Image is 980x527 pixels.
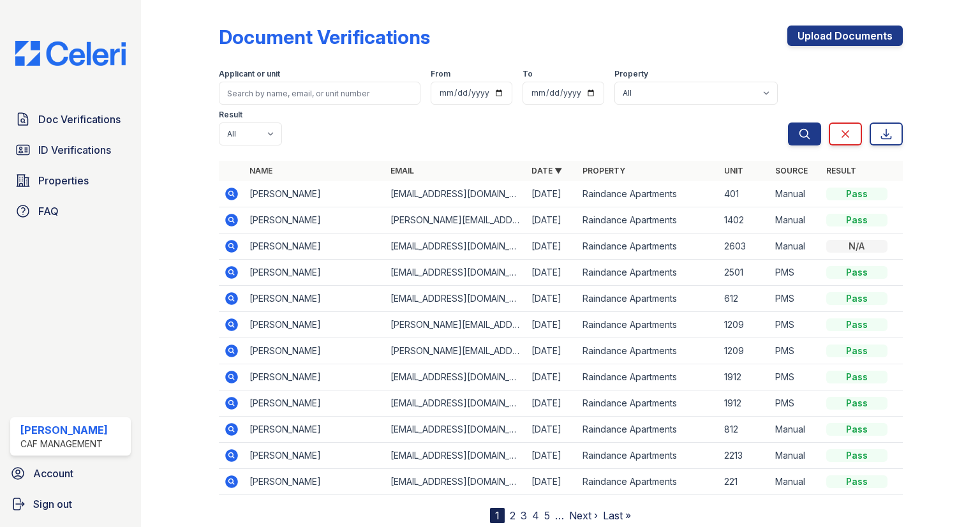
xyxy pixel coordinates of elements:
td: [DATE] [526,207,577,234]
td: [EMAIL_ADDRESS][DOMAIN_NAME] [385,234,526,260]
div: 1 [490,508,505,523]
td: Raindance Apartments [577,364,718,390]
td: 1209 [719,338,770,364]
a: Account [5,461,136,486]
td: Raindance Apartments [577,181,718,207]
td: Raindance Apartments [577,260,718,286]
span: Sign out [33,496,72,512]
td: 2501 [719,260,770,286]
a: Upload Documents [787,26,903,46]
td: 2213 [719,443,770,469]
td: Manual [770,207,821,234]
span: … [555,508,564,523]
td: [DATE] [526,286,577,312]
td: [DATE] [526,364,577,390]
td: [PERSON_NAME] [244,417,385,443]
td: [DATE] [526,234,577,260]
td: [PERSON_NAME][EMAIL_ADDRESS][DOMAIN_NAME] [385,207,526,234]
td: Raindance Apartments [577,443,718,469]
a: ID Verifications [10,137,131,163]
a: 4 [532,509,539,522]
a: Property [583,166,625,175]
div: Document Verifications [219,26,430,48]
td: PMS [770,312,821,338]
td: Manual [770,443,821,469]
div: Pass [826,475,887,488]
td: Raindance Apartments [577,390,718,417]
td: [EMAIL_ADDRESS][DOMAIN_NAME] [385,286,526,312]
span: ID Verifications [38,142,111,158]
td: 1912 [719,364,770,390]
td: [PERSON_NAME] [244,338,385,364]
td: [DATE] [526,390,577,417]
div: Pass [826,188,887,200]
a: Properties [10,168,131,193]
span: Account [33,466,73,481]
td: [EMAIL_ADDRESS][DOMAIN_NAME] [385,390,526,417]
a: Source [775,166,808,175]
td: [PERSON_NAME] [244,469,385,495]
td: [DATE] [526,260,577,286]
label: Applicant or unit [219,69,280,79]
div: Pass [826,345,887,357]
td: [EMAIL_ADDRESS][DOMAIN_NAME] [385,417,526,443]
a: 5 [544,509,550,522]
td: [EMAIL_ADDRESS][DOMAIN_NAME] [385,260,526,286]
td: PMS [770,286,821,312]
td: [DATE] [526,443,577,469]
a: 2 [510,509,516,522]
a: Email [390,166,414,175]
td: Raindance Apartments [577,207,718,234]
td: [EMAIL_ADDRESS][DOMAIN_NAME] [385,469,526,495]
div: Pass [826,214,887,226]
td: [PERSON_NAME][EMAIL_ADDRESS][PERSON_NAME][PERSON_NAME][DOMAIN_NAME] [385,338,526,364]
td: PMS [770,260,821,286]
a: Next › [569,509,598,522]
div: Pass [826,266,887,279]
a: Date ▼ [531,166,562,175]
td: 1209 [719,312,770,338]
div: Pass [826,423,887,436]
label: From [431,69,450,79]
td: Manual [770,469,821,495]
td: [EMAIL_ADDRESS][DOMAIN_NAME] [385,443,526,469]
label: Result [219,110,242,120]
td: [DATE] [526,181,577,207]
div: Pass [826,449,887,462]
td: 401 [719,181,770,207]
td: Raindance Apartments [577,417,718,443]
td: Raindance Apartments [577,338,718,364]
td: [DATE] [526,312,577,338]
td: [PERSON_NAME] [244,181,385,207]
td: PMS [770,364,821,390]
td: [EMAIL_ADDRESS][DOMAIN_NAME] [385,364,526,390]
span: FAQ [38,204,59,219]
a: Doc Verifications [10,107,131,132]
a: Unit [724,166,743,175]
td: 1402 [719,207,770,234]
a: 3 [521,509,527,522]
td: PMS [770,338,821,364]
div: N/A [826,240,887,253]
a: Last » [603,509,631,522]
td: 221 [719,469,770,495]
td: [EMAIL_ADDRESS][DOMAIN_NAME] [385,181,526,207]
div: Pass [826,292,887,305]
td: Raindance Apartments [577,469,718,495]
td: [DATE] [526,417,577,443]
td: 1912 [719,390,770,417]
td: [PERSON_NAME][EMAIL_ADDRESS][PERSON_NAME][DOMAIN_NAME] [385,312,526,338]
input: Search by name, email, or unit number [219,82,420,105]
td: [PERSON_NAME] [244,390,385,417]
td: Manual [770,181,821,207]
a: Sign out [5,491,136,517]
label: Property [614,69,648,79]
td: Manual [770,417,821,443]
td: 812 [719,417,770,443]
td: [PERSON_NAME] [244,443,385,469]
td: [PERSON_NAME] [244,364,385,390]
td: Manual [770,234,821,260]
label: To [523,69,533,79]
td: Raindance Apartments [577,286,718,312]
